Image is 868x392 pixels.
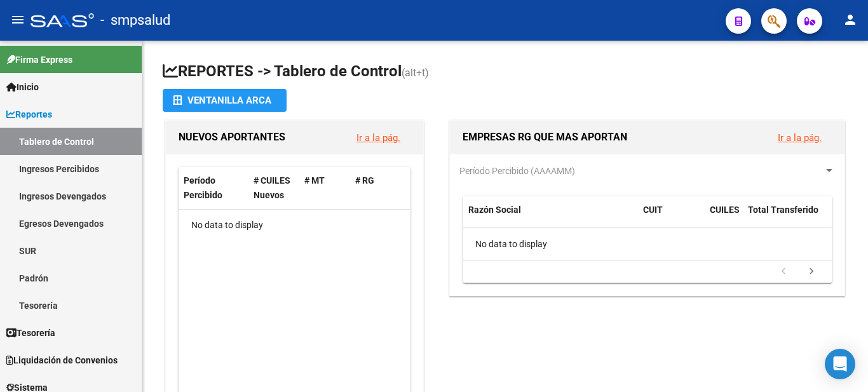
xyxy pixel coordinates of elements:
div: No data to display [179,210,410,241]
span: Inicio [6,80,39,94]
span: # RG [355,175,374,186]
span: Firma Express [6,53,72,67]
span: # CUILES Nuevos [254,175,290,200]
span: Período Percibido (AAAAMM) [459,166,575,176]
div: Open Intercom Messenger [825,349,855,379]
span: (alt+t) [402,67,429,79]
span: Razón Social [468,205,521,215]
mat-icon: menu [10,12,25,27]
button: Ir a la pág. [768,126,832,149]
datatable-header-cell: # MT [299,167,350,209]
span: Tesorería [6,326,55,340]
a: Ir a la pág. [356,132,400,144]
datatable-header-cell: CUILES [705,196,743,238]
a: Ir a la pág. [778,132,822,144]
div: Ventanilla ARCA [173,89,276,112]
span: Reportes [6,107,52,121]
span: - smpsalud [100,6,170,34]
datatable-header-cell: # CUILES Nuevos [248,167,299,209]
datatable-header-cell: Período Percibido [179,167,248,209]
datatable-header-cell: # RG [350,167,401,209]
datatable-header-cell: Razón Social [463,196,638,238]
datatable-header-cell: Total Transferido [743,196,832,238]
a: go to next page [799,265,824,279]
datatable-header-cell: CUIT [638,196,705,238]
h1: REPORTES -> Tablero de Control [163,61,848,83]
a: go to previous page [771,265,796,279]
span: # MT [304,175,325,186]
span: CUIT [643,205,663,215]
mat-icon: person [843,12,858,27]
div: No data to display [463,228,832,260]
span: NUEVOS APORTANTES [179,131,285,143]
button: Ventanilla ARCA [163,89,287,112]
span: EMPRESAS RG QUE MAS APORTAN [463,131,627,143]
button: Ir a la pág. [346,126,410,149]
span: Total Transferido [748,205,818,215]
span: Período Percibido [184,175,222,200]
span: Liquidación de Convenios [6,353,118,367]
span: CUILES [710,205,740,215]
